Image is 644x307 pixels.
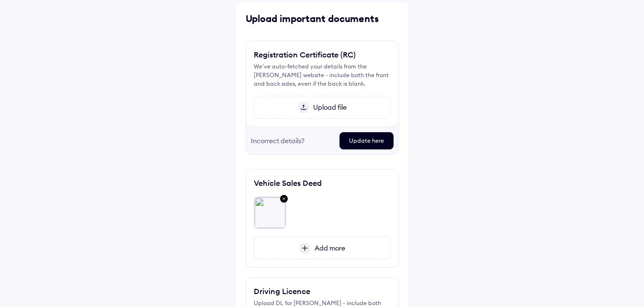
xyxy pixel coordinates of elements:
div: Vehicle Sales Deed [254,177,322,189]
span: Add more [311,244,345,252]
div: We've auto-fetched your details from the [PERSON_NAME] website - include both the front and back ... [254,62,391,88]
img: 68c7e03bfff60c5ef0d72e84 [254,197,286,228]
img: upload-icon.svg [298,102,309,113]
div: Registration Certificate (RC) [254,49,356,60]
div: Incorrect details? [251,132,332,149]
img: close-grey-bg.svg [278,193,290,205]
div: Update here [339,132,394,149]
img: add-more-icon.svg [299,242,311,254]
div: Driving Licence [254,285,310,297]
span: Upload file [309,103,347,112]
div: Upload important documents [246,12,399,25]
